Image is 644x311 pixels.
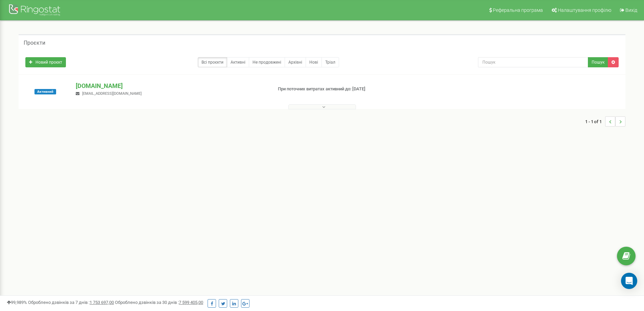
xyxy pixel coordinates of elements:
[82,91,142,96] span: [EMAIL_ADDRESS][DOMAIN_NAME]
[76,82,267,90] p: [DOMAIN_NAME]
[306,57,322,67] a: Нові
[493,7,543,13] span: Реферальна програма
[249,57,285,67] a: Не продовжені
[621,273,637,289] div: Open Intercom Messenger
[321,57,339,67] a: Тріал
[227,57,249,67] a: Активні
[585,110,625,133] nav: ...
[198,57,227,67] a: Всі проєкти
[478,57,588,67] input: Пошук
[285,57,306,67] a: Архівні
[24,40,45,46] h5: Проєкти
[34,89,56,94] span: Активний
[28,300,114,305] span: Оброблено дзвінків за 7 днів :
[625,7,637,13] span: Вихід
[7,300,27,305] span: 99,989%
[558,7,611,13] span: Налаштування профілю
[115,300,203,305] span: Оброблено дзвінків за 30 днів :
[588,57,608,67] button: Пошук
[179,300,203,305] u: 7 599 405,00
[585,116,605,127] span: 1 - 1 of 1
[278,86,419,92] p: При поточних витратах активний до: [DATE]
[90,300,114,305] u: 1 753 697,00
[25,57,66,67] a: Новий проєкт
